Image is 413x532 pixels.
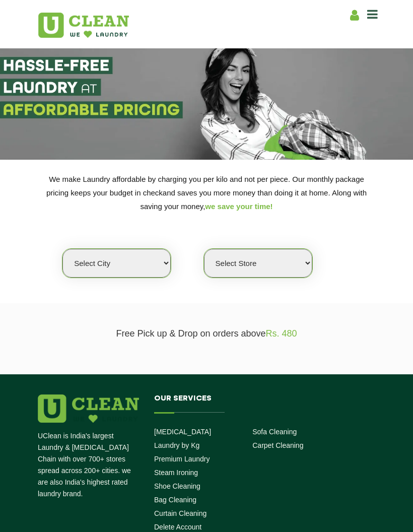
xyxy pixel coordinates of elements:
a: Carpet Cleaning [252,441,303,449]
a: Bag Cleaning [154,496,196,504]
img: logo.png [38,394,139,423]
p: UClean is India's largest Laundry & [MEDICAL_DATA] Chain with over 700+ stores spread across 200+... [38,430,139,500]
img: UClean Laundry and Dry Cleaning [38,13,129,38]
span: Rs. 480 [266,328,297,339]
a: Premium Laundry [154,455,210,463]
a: Steam Ironing [154,469,198,477]
h4: Our Services [154,394,351,413]
p: Free Pick up & Drop on orders above [38,328,375,339]
a: Laundry by Kg [154,441,199,449]
a: Shoe Cleaning [154,482,200,490]
a: Sofa Cleaning [252,428,297,436]
a: Curtain Cleaning [154,509,206,517]
p: We make Laundry affordable by charging you per kilo and not per piece. Our monthly package pricin... [38,172,375,213]
a: Delete Account [154,523,201,531]
a: [MEDICAL_DATA] [154,428,211,436]
span: we save your time! [205,202,272,211]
